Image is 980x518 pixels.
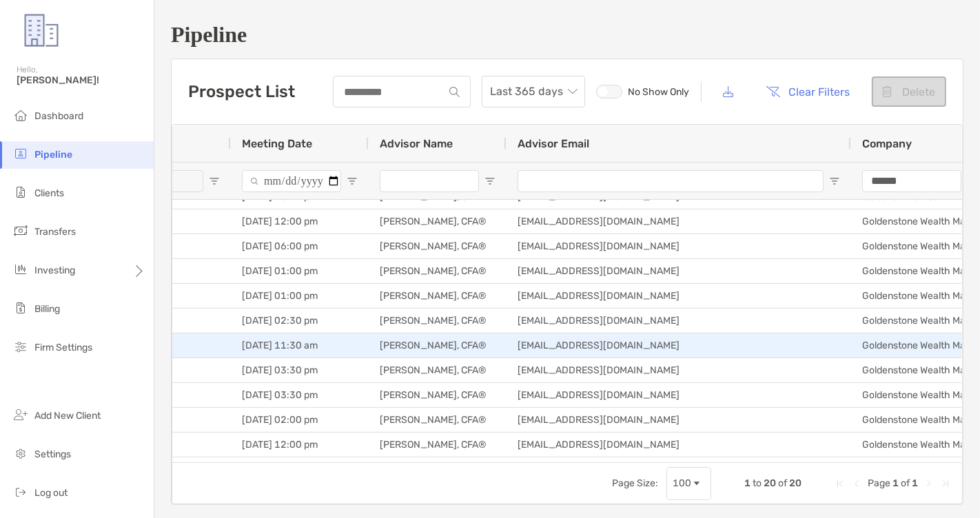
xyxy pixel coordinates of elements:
[231,284,369,308] div: [DATE] 01:00 pm
[231,408,369,432] div: [DATE] 02:00 pm
[34,303,60,315] span: Billing
[829,176,840,187] button: Open Filter Menu
[17,6,66,55] img: Zoe Logo
[369,209,507,234] div: [PERSON_NAME], CFA®
[12,406,29,423] img: add_new_client icon
[242,170,341,192] input: Meeting Date Filter Input
[507,333,851,358] div: [EMAIL_ADDRESS][DOMAIN_NAME]
[490,76,577,107] span: Last 365 days
[369,408,507,432] div: [PERSON_NAME], CFA®
[449,87,460,97] img: input icon
[507,433,851,457] div: [EMAIL_ADDRESS][DOMAIN_NAME]
[231,333,369,358] div: [DATE] 11:30 am
[231,259,369,283] div: [DATE] 01:00 pm
[596,85,690,99] label: No Show Only
[231,309,369,333] div: [DATE] 02:30 pm
[666,467,711,500] div: Page Size
[34,226,76,238] span: Transfers
[862,170,961,192] input: Company Filter Input
[851,478,862,489] div: Previous Page
[34,110,83,122] span: Dashboard
[835,478,846,489] div: First Page
[369,433,507,457] div: [PERSON_NAME], CFA®
[673,477,691,489] div: 100
[923,478,935,489] div: Next Page
[507,234,851,258] div: [EMAIL_ADDRESS][DOMAIN_NAME]
[12,261,29,278] img: investing icon
[901,477,910,489] span: of
[507,383,851,407] div: [EMAIL_ADDRESS][DOMAIN_NAME]
[17,74,145,86] span: [PERSON_NAME]!
[34,149,72,160] span: Pipeline
[34,342,92,353] span: Firm Settings
[188,82,295,101] h3: Prospect List
[369,309,507,333] div: [PERSON_NAME], CFA®
[892,477,899,489] span: 1
[231,433,369,457] div: [DATE] 12:00 pm
[484,176,496,187] button: Open Filter Menu
[12,184,29,200] img: clients icon
[507,358,851,382] div: [EMAIL_ADDRESS][DOMAIN_NAME]
[242,137,312,150] span: Meeting Date
[380,137,453,150] span: Advisor Name
[778,477,787,489] span: of
[209,176,220,187] button: Open Filter Menu
[34,187,64,199] span: Clients
[753,477,762,489] span: to
[940,478,951,489] div: Last Page
[507,209,851,234] div: [EMAIL_ADDRESS][DOMAIN_NAME]
[789,477,802,489] span: 20
[369,234,507,258] div: [PERSON_NAME], CFA®
[764,477,776,489] span: 20
[231,234,369,258] div: [DATE] 06:00 pm
[34,448,71,460] span: Settings
[12,338,29,355] img: firm-settings icon
[912,477,918,489] span: 1
[369,358,507,382] div: [PERSON_NAME], CFA®
[12,445,29,462] img: settings icon
[518,170,824,192] input: Advisor Email Filter Input
[380,170,479,192] input: Advisor Name Filter Input
[171,22,963,48] h1: Pipeline
[369,259,507,283] div: [PERSON_NAME], CFA®
[518,137,589,150] span: Advisor Email
[744,477,751,489] span: 1
[507,284,851,308] div: [EMAIL_ADDRESS][DOMAIN_NAME]
[231,209,369,234] div: [DATE] 12:00 pm
[231,358,369,382] div: [DATE] 03:30 pm
[347,176,358,187] button: Open Filter Menu
[756,76,861,107] button: Clear Filters
[12,107,29,123] img: dashboard icon
[12,484,29,500] img: logout icon
[507,408,851,432] div: [EMAIL_ADDRESS][DOMAIN_NAME]
[369,284,507,308] div: [PERSON_NAME], CFA®
[612,477,658,489] div: Page Size:
[507,309,851,333] div: [EMAIL_ADDRESS][DOMAIN_NAME]
[868,477,890,489] span: Page
[34,265,75,276] span: Investing
[507,259,851,283] div: [EMAIL_ADDRESS][DOMAIN_NAME]
[12,145,29,162] img: pipeline icon
[369,383,507,407] div: [PERSON_NAME], CFA®
[369,333,507,358] div: [PERSON_NAME], CFA®
[862,137,912,150] span: Company
[12,222,29,239] img: transfers icon
[34,487,68,499] span: Log out
[12,300,29,316] img: billing icon
[231,383,369,407] div: [DATE] 03:30 pm
[34,410,101,422] span: Add New Client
